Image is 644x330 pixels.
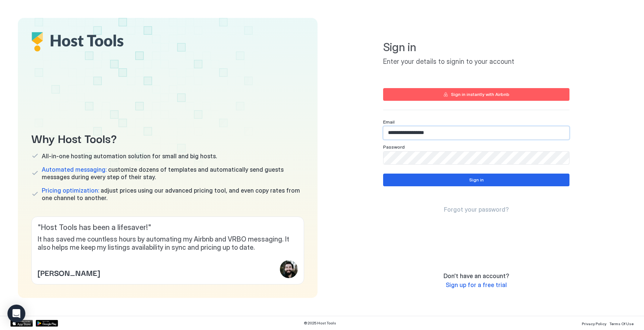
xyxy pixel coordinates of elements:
span: Enter your details to signin to your account [383,57,569,66]
span: Terms Of Use [609,321,634,326]
span: All-in-one hosting automation solution for small and big hosts. [42,152,217,160]
span: Sign in [383,40,569,55]
span: Password [383,144,405,150]
div: Sign in [469,177,484,183]
div: Open Intercom Messenger [7,305,25,323]
span: Pricing optimization: [42,187,99,194]
button: Sign in instantly with Airbnb [383,88,569,101]
span: Privacy Policy [582,321,606,326]
div: profile [280,260,298,278]
span: Forgot your password? [444,206,509,213]
div: Sign in instantly with Airbnb [451,91,509,98]
a: Google Play Store [36,320,58,327]
a: Terms Of Use [609,319,634,327]
span: Why Host Tools? [31,130,304,146]
span: © 2025 Host Tools [304,321,336,326]
span: Automated messaging: [42,166,107,173]
a: Forgot your password? [444,206,509,214]
a: Sign up for a free trial [446,281,507,289]
input: Input Field [383,152,569,164]
span: customize dozens of templates and automatically send guests messages during every step of their s... [42,166,304,181]
a: Privacy Policy [582,319,606,327]
span: " Host Tools has been a lifesaver! " [38,223,298,232]
span: Email [383,119,395,125]
span: Sign up for a free trial [446,281,507,289]
span: [PERSON_NAME] [38,267,100,278]
input: Input Field [383,127,569,139]
span: adjust prices using our advanced pricing tool, and even copy rates from one channel to another. [42,187,304,202]
span: It has saved me countless hours by automating my Airbnb and VRBO messaging. It also helps me keep... [38,235,298,252]
button: Sign in [383,174,569,186]
a: App Store [10,320,33,327]
span: Don't have an account? [443,272,509,280]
